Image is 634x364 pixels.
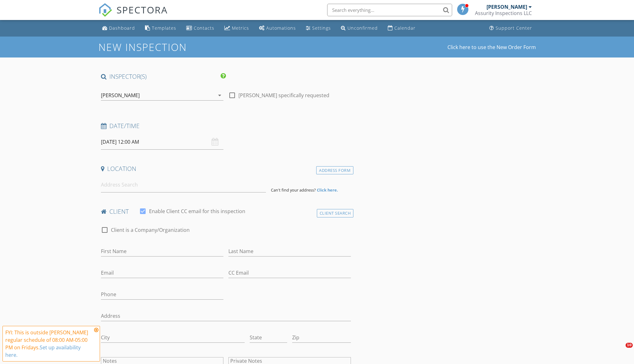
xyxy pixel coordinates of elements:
div: Calendar [394,25,416,31]
input: Address Search [101,177,266,192]
label: Client is a Company/Organization [111,227,190,233]
img: The Best Home Inspection Software - Spectora [98,3,112,17]
i: arrow_drop_down [216,92,223,99]
div: Assurity Inspections LLC [475,10,532,16]
input: Select date [101,134,223,150]
a: SPECTORA [98,8,168,22]
a: Dashboard [100,22,137,34]
a: Templates [142,22,179,34]
iframe: Intercom live chat [613,343,628,358]
a: Support Center [487,22,535,34]
a: Contacts [184,22,217,34]
div: Client Search [317,209,354,217]
strong: Click here. [317,187,338,193]
label: Enable Client CC email for this inspection [149,208,245,214]
div: [PERSON_NAME] [487,4,527,10]
div: FYI: This is outside [PERSON_NAME] regular schedule of 08:00 AM-05:00 PM on Fridays. [5,329,92,359]
div: Metrics [232,25,249,31]
div: Contacts [194,25,214,31]
a: Click here to use the New Order Form [447,45,536,50]
div: Unconfirmed [347,25,378,31]
h1: New Inspection [98,42,237,52]
div: [PERSON_NAME] [101,92,140,98]
span: SPECTORA [117,3,168,16]
div: Automations [266,25,296,31]
a: Metrics [222,22,252,34]
span: 10 [626,343,633,348]
h4: Location [101,165,351,173]
span: Can't find your address? [271,187,316,193]
div: Support Center [496,25,532,31]
h4: Date/Time [101,122,351,130]
h4: client [101,207,351,216]
a: Automations (Basic) [257,22,298,34]
div: Dashboard [109,25,135,31]
div: Settings [312,25,331,31]
div: Templates [152,25,176,31]
a: Settings [303,22,333,34]
input: Search everything... [327,4,452,16]
label: [PERSON_NAME] specifically requested [238,92,329,98]
h4: INSPECTOR(S) [101,72,226,81]
div: Address Form [316,166,353,175]
a: Set up availability here. [5,344,81,358]
a: Calendar [385,22,418,34]
a: Unconfirmed [338,22,380,34]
